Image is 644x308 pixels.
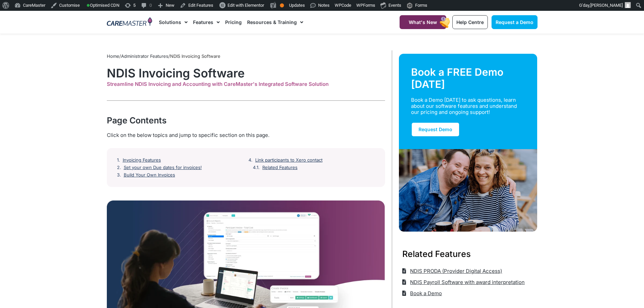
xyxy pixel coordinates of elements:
[107,114,385,126] div: Page Contents
[280,3,284,7] div: OK
[411,66,525,90] div: Book a FREE Demo [DATE]
[408,265,502,277] span: NDIS PRODA (Provider Digital Access)
[193,11,220,33] a: Features
[409,19,437,25] span: What's New
[107,132,385,139] div: Click on the below topics and jump to specific section on this page.
[124,172,175,178] a: Build Your Own Invoices
[107,17,152,27] img: CareMaster Logo
[255,158,323,163] a: Link participants to Xero contact
[402,265,502,277] a: NDIS PRODA (Provider Digital Access)
[419,126,452,132] span: Request Demo
[408,288,442,299] span: Book a Demo
[170,53,220,59] span: NDIS Invoicing Software
[107,53,220,59] span: / /
[159,11,188,33] a: Solutions
[107,66,385,80] h1: NDIS Invoicing Software
[123,158,161,163] a: Invoicing Features
[107,81,385,87] div: Streamline NDIS Invoicing and Accounting with CareMaster's Integrated Software Solution
[496,19,533,25] span: Request a Demo
[225,11,242,33] a: Pricing
[399,149,538,232] img: Support Worker and NDIS Participant out for a coffee.
[247,11,303,33] a: Resources & Training
[402,277,525,288] a: NDIS Payroll Software with award interpretation
[411,97,517,115] div: Book a Demo [DATE] to ask questions, learn about our software features and understand our pricing...
[402,288,442,299] a: Book a Demo
[400,15,446,29] a: What's New
[590,3,623,8] span: [PERSON_NAME]
[452,15,488,29] a: Help Centre
[402,248,534,260] h3: Related Features
[408,277,525,288] span: NDIS Payroll Software with award interpretation
[124,165,202,170] a: Set your own Due dates for invoices!
[159,11,383,33] nav: Menu
[107,53,119,59] a: Home
[456,19,484,25] span: Help Centre
[121,53,168,59] a: Administrator Features
[228,3,264,8] span: Edit with Elementor
[492,15,538,29] a: Request a Demo
[411,122,460,137] a: Request Demo
[262,165,297,170] a: Related Features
